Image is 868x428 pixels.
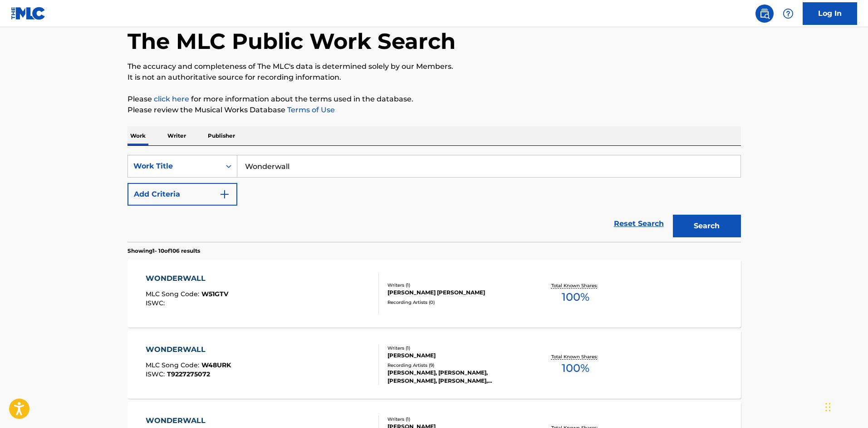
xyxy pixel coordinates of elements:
[146,299,167,307] span: ISWC :
[133,161,215,172] div: Work Title
[128,72,741,83] p: It is not an authoritative source for recording information.
[128,260,741,327] a: WONDERWALLMLC Song Code:W51GTVISWC:Writers (1)[PERSON_NAME] [PERSON_NAME]Recording Artists (0)Tot...
[205,126,238,145] p: Publisher
[609,214,668,234] a: Reset Search
[128,61,741,72] p: The accuracy and completeness of The MLC's data is determined solely by our Members.
[146,361,201,369] span: MLC Song Code :
[146,344,231,355] div: WONDERWALL
[755,5,774,23] a: Public Search
[387,416,525,423] div: Writers ( 1 )
[146,370,167,378] span: ISWC :
[128,331,741,399] a: WONDERWALLMLC Song Code:W48URKISWC:T9227275072Writers (1)[PERSON_NAME]Recording Artists (9)[PERSO...
[387,351,525,360] div: [PERSON_NAME]
[387,282,525,289] div: Writers ( 1 )
[201,290,228,298] span: W51GTV
[562,289,589,305] span: 100 %
[759,8,770,19] img: search
[219,189,230,200] img: 9d2ae6d4665cec9f34b9.svg
[201,361,231,369] span: W48URK
[285,106,335,114] a: Terms of Use
[146,415,230,426] div: WONDERWALL
[387,362,525,369] div: Recording Artists ( 9 )
[128,126,148,145] p: Work
[673,215,741,237] button: Search
[154,95,189,103] a: click here
[128,94,741,105] p: Please for more information about the terms used in the database.
[128,28,456,55] h1: The MLC Public Work Search
[562,360,589,376] span: 100 %
[387,299,525,306] div: Recording Artists ( 0 )
[783,8,794,19] img: help
[128,183,237,206] button: Add Criteria
[551,353,600,360] p: Total Known Shares:
[128,247,200,255] p: Showing 1 - 10 of 106 results
[11,7,46,20] img: MLC Logo
[779,5,797,23] div: Help
[165,126,189,145] p: Writer
[387,345,525,351] div: Writers ( 1 )
[128,105,741,115] p: Please review the Musical Works Database
[387,369,525,385] div: [PERSON_NAME], [PERSON_NAME], [PERSON_NAME], [PERSON_NAME], [PERSON_NAME]
[128,155,741,242] form: Search Form
[387,289,525,297] div: [PERSON_NAME] [PERSON_NAME]
[825,394,831,421] div: Drag
[803,2,857,25] a: Log In
[823,385,868,428] iframe: Chat Widget
[167,370,210,378] span: T9227275072
[146,273,228,284] div: WONDERWALL
[551,282,600,289] p: Total Known Shares:
[146,290,201,298] span: MLC Song Code :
